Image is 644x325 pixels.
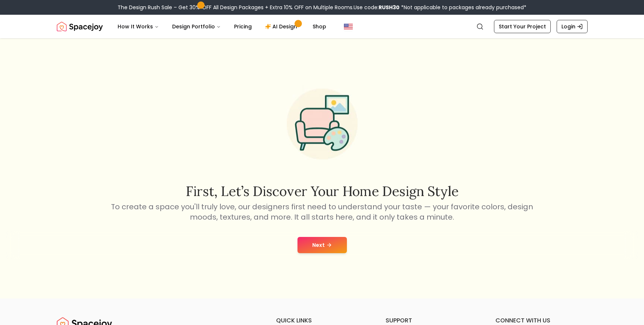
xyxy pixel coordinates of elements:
[307,19,332,34] a: Shop
[386,316,478,325] h6: support
[57,19,103,34] a: Spacejoy
[275,77,369,171] img: Start Style Quiz Illustration
[494,20,551,33] a: Start Your Project
[379,4,400,11] b: RUSH30
[276,316,368,325] h6: quick links
[166,19,227,34] button: Design Portfolio
[228,19,258,34] a: Pricing
[110,184,535,199] h2: First, let’s discover your home design style
[112,19,332,34] nav: Main
[259,19,305,34] a: AI Design
[344,22,353,31] img: United States
[557,20,588,33] a: Login
[57,19,103,34] img: Spacejoy Logo
[354,4,400,11] span: Use code:
[57,15,588,38] nav: Global
[400,4,526,11] span: *Not applicable to packages already purchased*
[495,316,588,325] h6: connect with us
[112,19,165,34] button: How It Works
[110,202,535,222] p: To create a space you'll truly love, our designers first need to understand your taste — your fav...
[297,237,347,253] button: Next
[118,4,526,11] div: The Design Rush Sale – Get 30% OFF All Design Packages + Extra 10% OFF on Multiple Rooms.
